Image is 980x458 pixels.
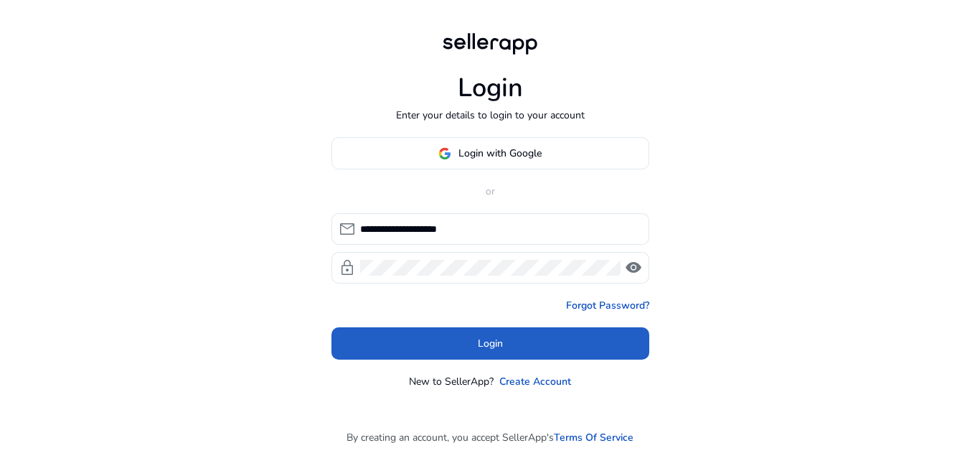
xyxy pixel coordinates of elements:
a: Terms Of Service [554,430,633,445]
a: Forgot Password? [566,298,649,313]
button: Login with Google [331,137,649,169]
p: New to SellerApp? [409,374,494,389]
button: Login [331,327,649,360]
p: Enter your details to login to your account [396,108,585,123]
span: Login with Google [458,146,542,161]
span: mail [339,220,356,238]
span: visibility [625,259,642,276]
h1: Login [458,73,523,103]
img: google-logo.svg [438,147,451,160]
a: Create Account [499,374,571,389]
p: or [331,184,649,199]
span: Login [478,336,503,351]
span: lock [339,259,356,276]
